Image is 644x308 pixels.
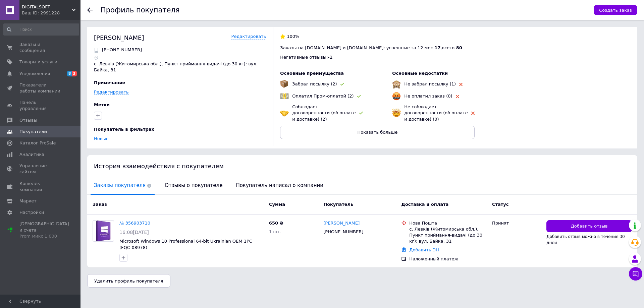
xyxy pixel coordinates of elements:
[471,112,475,115] img: rating-tag-type
[357,95,361,98] img: rating-tag-type
[434,45,440,50] span: 17
[409,247,439,252] a: Добавить ЭН
[409,256,487,262] div: Наложенный платеж
[571,223,608,230] span: Добавить отзыв
[19,71,50,77] span: Уведомления
[359,112,363,115] img: rating-tag-type
[102,47,142,53] p: [PHONE_NUMBER]
[323,220,360,227] a: [PERSON_NAME]
[94,136,109,141] a: Новые
[94,89,129,95] a: Редактировать
[456,45,462,50] span: 80
[87,274,170,288] button: Удалить профиль покупателя
[19,151,44,158] span: Аналитика
[546,234,625,245] span: Добавить отзыв можно в течение 30 дней
[323,202,353,207] span: Покупатель
[287,34,299,39] span: 100%
[231,34,266,40] a: Редактировать
[269,202,285,207] span: Сумма
[19,181,62,193] span: Кошелек компании
[19,117,37,123] span: Отзывы
[401,202,448,207] span: Доставка и оплата
[19,140,56,146] span: Каталог ProSale
[392,109,401,117] img: emoji
[292,94,354,99] span: Оплатил Пром-оплатой (2)
[101,6,180,14] h1: Профиль покупателя
[280,55,329,60] span: Негативные отзывы: -
[96,221,111,241] img: Фото товару
[19,233,69,239] div: Prom микс 1 000
[67,71,72,76] span: 8
[72,71,77,76] span: 3
[91,177,155,194] span: Заказы покупателя
[340,83,344,86] img: rating-tag-type
[404,104,468,121] span: Не соблюдает договоренности (об оплате и доставке) (0)
[19,209,44,215] span: Настройки
[280,109,289,117] img: emoji
[292,81,337,86] span: Забрал посылку (2)
[3,23,79,36] input: Поиск
[19,82,62,94] span: Показатели работы компании
[269,221,283,226] span: 650 ₴
[459,83,463,86] img: rating-tag-type
[329,55,332,60] span: 1
[280,80,288,88] img: emoji
[409,226,487,245] div: с. Левків (Житомирська обл.), Пункт приймання-видачі (до 30 кг): вул. Байка, 31
[358,130,398,135] span: Показать больше
[599,8,632,13] span: Создать заказ
[19,129,47,135] span: Покупатели
[19,59,57,65] span: Товары и услуги
[280,126,475,139] button: Показать больше
[19,198,37,204] span: Маркет
[629,267,642,281] button: Чат с покупателем
[19,42,62,54] span: Заказы и сообщения
[280,92,289,101] img: emoji
[546,220,632,233] button: Добавить отзыв
[404,94,452,99] span: Не оплатил заказ (0)
[119,230,149,235] span: 16:08[DATE]
[93,202,107,207] span: Заказ
[409,220,487,226] div: Нова Пошта
[322,228,365,236] div: [PHONE_NUMBER]
[161,177,226,194] span: Отзывы о покупателе
[19,100,62,112] span: Панель управления
[392,92,401,101] img: emoji
[22,10,80,16] div: Ваш ID: 2991228
[94,34,144,42] div: [PERSON_NAME]
[269,229,281,234] span: 1 шт.
[492,220,541,226] div: Принят
[87,7,93,13] div: Вернуться назад
[594,5,637,15] button: Создать заказ
[94,102,110,107] span: Метки
[93,220,114,242] a: Фото товару
[456,95,459,98] img: rating-tag-type
[292,104,356,121] span: Соблюдает договоренности (об оплате и доставке) (2)
[392,71,448,76] span: Основные недостатки
[404,81,456,86] span: Не забрал посылку (1)
[392,80,401,88] img: emoji
[94,163,224,170] span: История взаимодействия с покупателем
[232,177,327,194] span: Покупатель написал о компании
[19,221,69,239] span: [DEMOGRAPHIC_DATA] и счета
[94,80,125,85] span: Примечание
[280,45,462,50] span: Заказы на [DOMAIN_NAME] и [DOMAIN_NAME]: успешные за 12 мес - , всего -
[119,221,150,226] a: № 356903710
[94,61,266,73] p: с. Левків (Житомирська обл.), Пункт приймання-видачі (до 30 кг): вул. Байка, 31
[94,126,264,132] div: Покупатель в фильтрах
[19,163,62,175] span: Управление сайтом
[22,4,72,10] span: DIGITALSOFT
[119,239,252,250] a: Microsoft Windows 10 Professional 64-bit Ukrainian OEM 1PC (FQC-08978)
[492,202,509,207] span: Статус
[280,71,344,76] span: Основные преимущества
[94,279,163,284] span: Удалить профиль покупателя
